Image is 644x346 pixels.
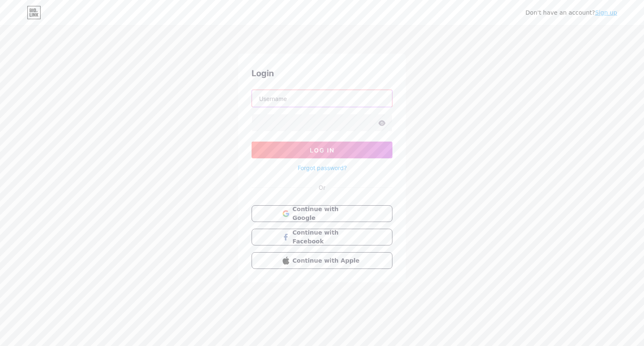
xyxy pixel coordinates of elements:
button: Continue with Apple [252,252,392,269]
span: Continue with Apple [293,256,362,265]
div: Or [319,183,325,192]
a: Forgot password? [298,163,347,172]
span: Continue with Google [293,205,362,222]
button: Continue with Google [252,205,392,222]
input: Username [252,90,392,107]
button: Log In [252,142,392,158]
div: Don't have an account? [525,8,617,17]
button: Continue with Facebook [252,229,392,245]
div: Login [252,67,392,80]
span: Log In [310,147,335,154]
a: Sign up [595,9,617,16]
span: Continue with Facebook [293,228,362,246]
